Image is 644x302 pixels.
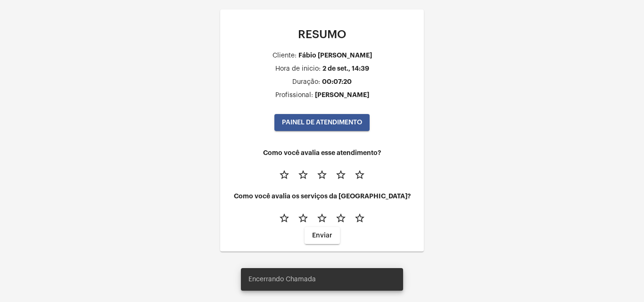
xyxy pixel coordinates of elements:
h4: Como você avalia os serviços da [GEOGRAPHIC_DATA]? [228,193,416,200]
p: RESUMO [228,28,416,41]
mat-icon: star_border [279,169,290,180]
div: 2 de set., 14:39 [322,65,369,72]
mat-icon: star_border [335,212,347,224]
div: Hora de inicio: [275,65,321,73]
mat-icon: star_border [354,212,365,224]
div: Fábio [PERSON_NAME] [298,52,372,59]
mat-icon: star_border [316,212,328,224]
div: Cliente: [272,52,297,59]
div: Profissional: [275,92,313,99]
div: Duração: [292,79,320,86]
span: Encerrando Chamada [248,275,316,284]
div: [PERSON_NAME] [315,91,369,98]
mat-icon: star_border [297,169,309,180]
mat-icon: star_border [335,169,347,180]
h4: Como você avalia esse atendimento? [228,149,416,156]
mat-icon: star_border [297,212,309,224]
span: PAINEL DE ATENDIMENTO [282,119,362,126]
div: 00:07:20 [322,78,352,85]
mat-icon: star_border [354,169,365,180]
button: PAINEL DE ATENDIMENTO [274,114,370,131]
button: Enviar [305,227,340,244]
mat-icon: star_border [316,169,328,180]
span: Enviar [312,232,332,239]
mat-icon: star_border [279,212,290,224]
